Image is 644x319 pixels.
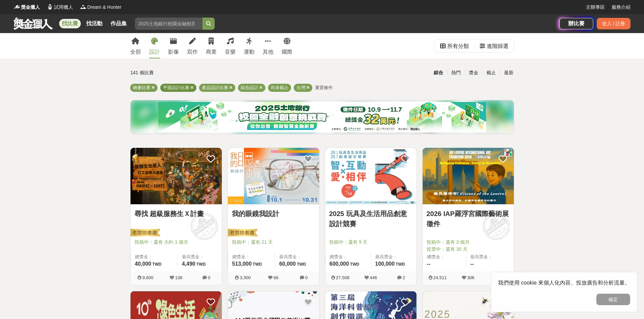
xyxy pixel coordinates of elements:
a: Cover Image [228,148,319,205]
a: 找比賽 [59,19,81,28]
a: Logo試用獵人 [47,4,73,11]
div: 影像 [168,48,179,56]
div: 獎金 [465,67,482,79]
a: 寫作 [187,33,198,58]
a: 國際 [282,33,292,58]
a: 音樂 [225,33,236,58]
a: Logo獎金獵人 [14,4,40,11]
span: 總獎金： [232,254,271,260]
span: 2 [403,275,405,280]
a: 運動 [244,33,255,58]
div: 寫作 [187,48,198,56]
span: 平面設計比賽 [163,85,189,90]
span: TWD [396,262,405,267]
span: 試用獵人 [54,4,73,11]
a: Cover Image [130,148,222,205]
img: Cover Image [325,148,416,204]
span: 我們使用 cookie 來個人化內容、投放廣告和分析流量。 [498,280,630,286]
span: 投稿中：還有 21 天 [232,239,315,246]
span: 投稿中：還有 9 天 [329,239,412,246]
img: Cover Image [228,148,319,204]
div: 熱門 [447,67,465,79]
div: 截止 [482,67,500,79]
div: 其他 [263,48,273,56]
span: 尚未截止 [271,85,288,90]
span: 投稿中：還有 大約 1 個月 [135,239,218,246]
span: 27,508 [336,275,350,280]
a: 其他 [263,33,273,58]
a: 尋找 超級服務生Ｘ計畫 [135,209,218,219]
img: Cover Image [130,148,222,204]
a: 2026 IAP羅浮宮國際藝術展徵件 [427,209,510,229]
span: TWD [196,262,206,267]
img: Logo [80,3,87,10]
span: Dream & Hunter [87,4,121,11]
a: Cover Image [423,148,514,205]
span: TWD [350,262,359,267]
a: 主辦專區 [586,4,605,11]
a: 作品集 [108,19,129,28]
input: 2025土地銀行校園金融創意挑戰賽：從你出發 開啟智慧金融新頁 [135,18,202,30]
div: 綜合 [430,67,447,79]
span: 最高獎金： [279,254,315,260]
span: 繪畫比賽 [133,85,150,90]
span: 60,000 [279,261,296,267]
div: 設計 [149,48,160,56]
span: 0 [305,275,308,280]
a: 2025 玩具及生活用品創意設計競賽 [329,209,412,229]
span: -- [470,261,474,267]
span: 重置條件 [315,85,333,90]
span: -- [427,261,431,267]
a: 服務介紹 [612,4,630,11]
div: 進階篩選 [487,39,508,53]
img: Logo [14,3,20,10]
span: 4,490 [182,261,195,267]
span: TWD [253,262,262,267]
span: 24,511 [433,275,447,280]
img: Cover Image [423,148,514,204]
span: TWD [297,262,306,267]
a: 商業 [206,33,217,58]
div: 國際 [282,48,292,56]
div: 音樂 [225,48,236,56]
a: 找活動 [84,19,105,28]
span: 產品設計比賽 [202,85,228,90]
span: 3,300 [240,275,251,280]
a: 全部 [130,33,141,58]
img: Logo [47,3,53,10]
div: 141 個比賽 [130,67,258,79]
span: 投稿中：還有 3 個月 [427,239,510,246]
img: 老闆娘嚴選 [129,229,160,238]
a: Cover Image [325,148,416,205]
span: 138 [175,275,183,280]
span: TWD [152,262,161,267]
a: 影像 [168,33,179,58]
span: 66 [273,275,278,280]
span: 513,000 [232,261,252,267]
span: 9,600 [142,275,153,280]
span: 獎金獵人 [21,4,40,11]
span: 台灣 [296,85,305,90]
span: 總獎金： [330,254,367,260]
span: 總獎金： [135,254,173,260]
span: 446 [370,275,377,280]
div: 運動 [244,48,255,56]
img: de0ec254-a5ce-4606-9358-3f20dd3f7ec9.png [158,102,486,132]
div: 登入 / 註冊 [597,18,630,29]
a: 設計 [149,33,160,58]
span: 100,000 [375,261,395,267]
a: 我的眼鏡我設計 [232,209,315,219]
span: 最高獎金： [470,254,510,260]
span: 總獎金： [427,254,462,260]
span: 600,000 [330,261,349,267]
span: 40,000 [135,261,151,267]
div: 所有分類 [447,39,469,53]
span: 綜合設計 [241,85,258,90]
div: 最新 [500,67,518,79]
img: 老闆娘嚴選 [226,229,258,238]
a: 辦比賽 [559,18,593,29]
span: 0 [208,275,210,280]
a: LogoDream & Hunter [80,4,121,11]
span: 投票中：還有 30 天 [427,246,510,253]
